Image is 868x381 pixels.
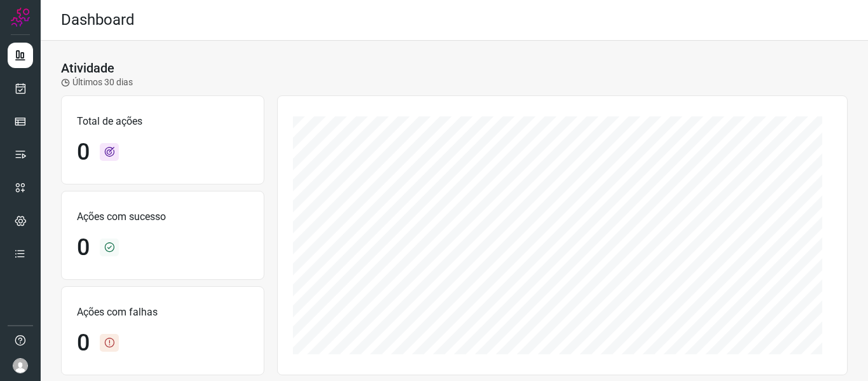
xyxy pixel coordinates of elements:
h1: 0 [77,234,90,261]
img: avatar-user-boy.jpg [13,358,28,373]
p: Últimos 30 dias [61,76,133,89]
h1: 0 [77,329,90,357]
p: Ações com sucesso [77,209,248,225]
h1: 0 [77,139,90,166]
h3: Atividade [61,60,114,76]
p: Total de ações [77,114,248,129]
h2: Dashboard [61,11,135,29]
p: Ações com falhas [77,305,248,320]
img: Logo [11,8,30,27]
